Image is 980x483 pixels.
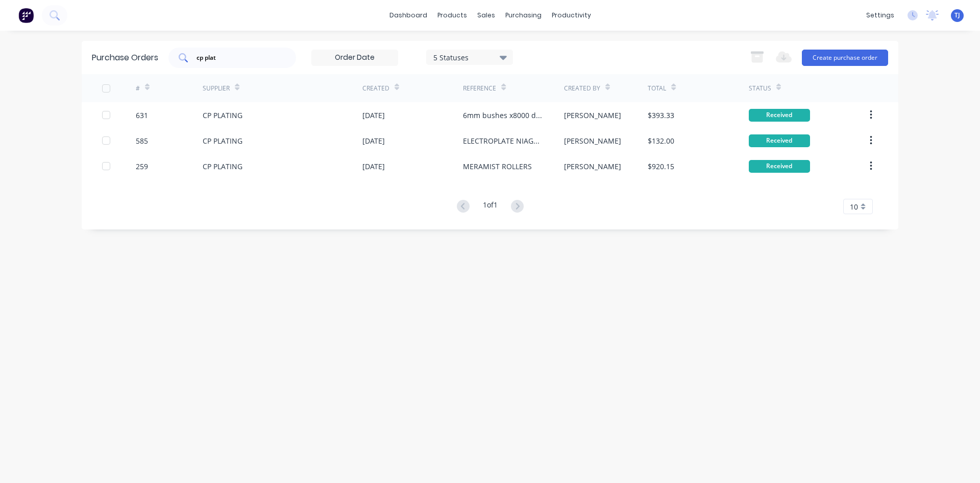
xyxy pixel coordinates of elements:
[648,161,674,172] div: $920.15
[547,8,596,23] div: productivity
[463,135,543,146] div: ELECTROPLATE NIAGRA DOG WEIGHTS
[749,109,810,122] div: Received
[362,161,385,172] div: [DATE]
[203,161,242,172] div: CP PLATING
[648,135,674,146] div: $132.00
[564,161,621,172] div: [PERSON_NAME]
[850,201,858,212] span: 10
[136,135,148,146] div: 585
[18,8,34,23] img: Factory
[500,8,547,23] div: purchasing
[472,8,500,23] div: sales
[861,8,899,23] div: settings
[312,50,398,65] input: Order Date
[564,135,621,146] div: [PERSON_NAME]
[749,160,810,173] div: Received
[92,52,158,64] div: Purchase Orders
[195,53,280,63] input: Search purchase orders...
[433,52,506,62] div: 5 Statuses
[564,84,600,93] div: Created By
[384,8,432,23] a: dashboard
[432,8,472,23] div: products
[203,135,242,146] div: CP PLATING
[648,84,666,93] div: Total
[749,84,771,93] div: Status
[203,84,230,93] div: Supplier
[954,11,960,20] span: TJ
[463,110,543,121] div: 6mm bushes x8000 dog weights
[136,110,148,121] div: 631
[136,84,140,93] div: #
[648,110,674,121] div: $393.33
[483,199,498,214] div: 1 of 1
[203,110,242,121] div: CP PLATING
[362,110,385,121] div: [DATE]
[564,110,621,121] div: [PERSON_NAME]
[802,50,888,66] button: Create purchase order
[136,161,148,172] div: 259
[749,134,810,147] div: Received
[463,84,496,93] div: Reference
[362,84,389,93] div: Created
[362,135,385,146] div: [DATE]
[463,161,532,172] div: MERAMIST ROLLERS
